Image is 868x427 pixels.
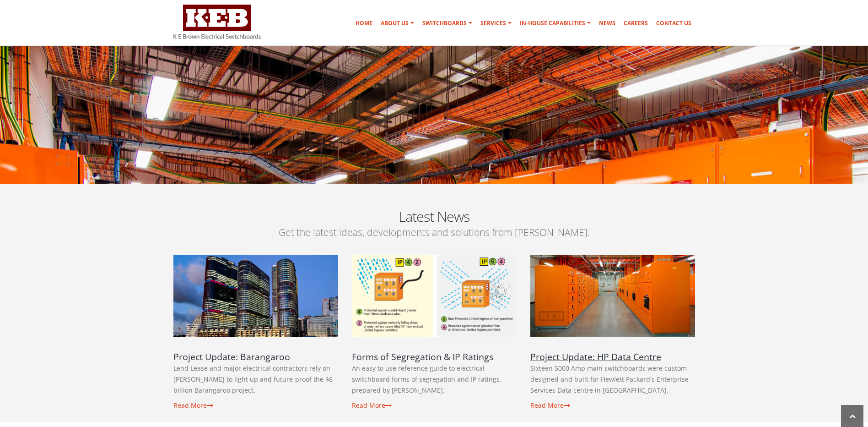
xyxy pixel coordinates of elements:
a: Home [352,14,376,33]
a: Read More [352,401,392,410]
a: Careers [620,14,652,33]
a: News [595,14,619,33]
p: Sixteen 5000 Amp main switchboards were custom-designed and built for Hewlett Packard's Enterpris... [530,363,695,396]
a: In-house Capabilities [516,14,594,33]
a: Read More [173,401,213,410]
a: Project Update: Barangaroo [173,255,338,337]
a: Read More [530,401,570,410]
p: Lend Lease and major electrical contractors rely on [PERSON_NAME] to light up and future-proof th... [173,363,338,396]
a: Project Update: HP Data Centre [530,255,695,337]
p: An easy to use reference guide to electrical switchboard forms of segregation and IP ratings, pre... [352,363,517,396]
p: Get the latest ideas, developments and solutions from [PERSON_NAME]. [173,226,695,239]
a: Contact Us [652,14,695,33]
img: K E Brown Electrical Switchboards [173,5,261,39]
a: Forms of Segregation & IP Ratings [352,350,493,363]
a: Project Update: Barangaroo [173,350,290,363]
a: About Us [377,14,418,33]
a: Services [477,14,515,33]
a: Project Update: HP Data Centre [530,350,661,363]
h2: Latest News [173,207,695,226]
a: Forms of Segregation & IP Ratings [352,255,517,337]
a: Switchboards [419,14,476,33]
